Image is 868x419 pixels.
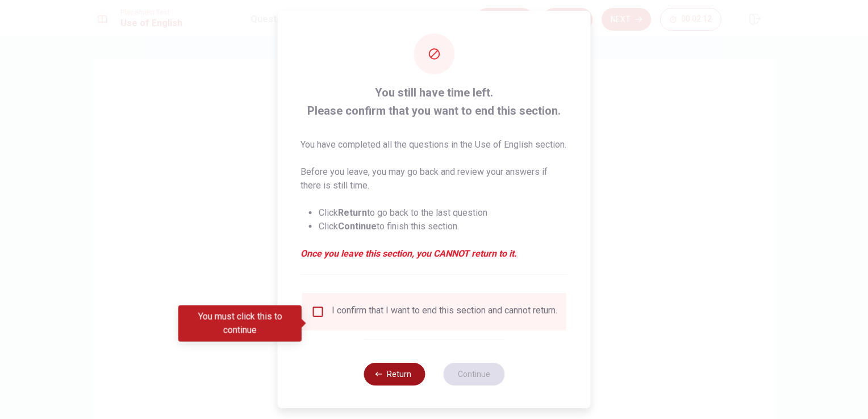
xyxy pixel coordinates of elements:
[311,305,325,319] span: You must click this to continue
[338,221,377,232] strong: Continue
[178,305,302,342] div: You must click this to continue
[443,363,504,386] button: Continue
[319,206,568,220] li: Click to go back to the last question
[301,165,568,192] p: Before you leave, you may go back and review your answers if there is still time.
[301,83,568,120] span: You still have time left. Please confirm that you want to end this section.
[301,247,568,261] em: Once you leave this section, you CANNOT return to it.
[332,305,557,319] div: I confirm that I want to end this section and cannot return.
[364,363,425,386] button: Return
[338,207,367,218] strong: Return
[319,220,568,233] li: Click to finish this section.
[301,138,568,152] p: You have completed all the questions in the Use of English section.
